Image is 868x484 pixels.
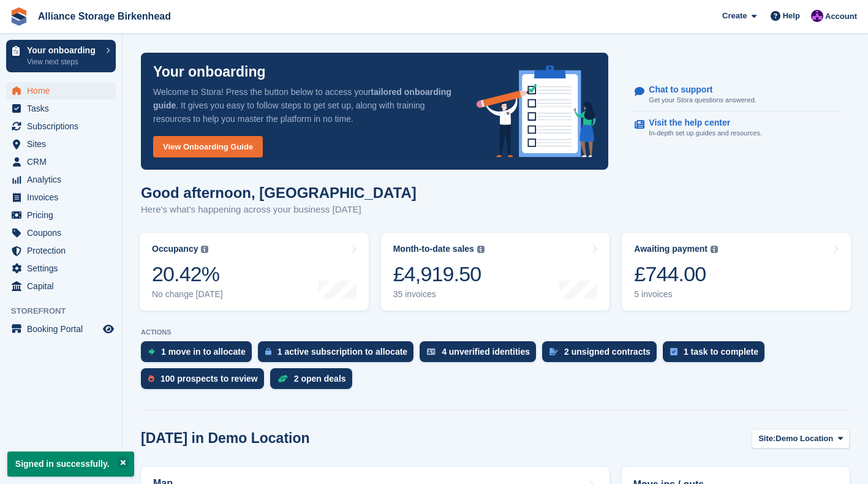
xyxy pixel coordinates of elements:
p: ACTIONS [141,328,850,336]
a: Visit the help center In-depth set up guides and resources. [635,112,838,145]
span: Tasks [27,100,100,117]
img: Romilly Norton [811,10,823,22]
div: 1 task to complete [684,347,758,357]
span: Subscriptions [27,118,100,135]
a: 2 unsigned contracts [542,341,663,368]
img: contract_signature_icon-13c848040528278c33f63329250d36e43548de30e8caae1d1a13099fd9432cc5.svg [549,348,558,355]
span: Booking Portal [27,320,100,338]
img: task-75834270c22a3079a89374b754ae025e5fb1db73e45f91037f5363f120a921f8.svg [670,348,677,355]
div: 100 prospects to review [160,374,258,384]
h2: [DATE] in Demo Location [141,430,310,447]
img: move_ins_to_allocate_icon-fdf77a2bb77ea45bf5b3d319d69a93e2d87916cf1d5bf7949dd705db3b84f3ca.svg [148,348,155,355]
span: Settings [27,260,100,277]
a: menu [6,260,116,277]
a: 1 move in to allocate [141,341,258,368]
span: Storefront [11,305,122,317]
span: CRM [27,153,100,170]
img: stora-icon-8386f47178a22dfd0bd8f6a31ec36ba5ce8667c1dd55bd0f319d3a0aa187defe.svg [10,7,28,26]
div: No change [DATE] [152,289,223,300]
a: menu [6,278,116,295]
p: Welcome to Stora! Press the button below to access your . It gives you easy to follow steps to ge... [153,85,457,126]
a: Occupancy 20.42% No change [DATE] [140,233,369,311]
a: menu [6,135,116,153]
span: Analytics [27,171,100,188]
a: menu [6,224,116,241]
img: icon-info-grey-7440780725fd019a000dd9b08b2336e03edf1995a4989e88bcd33f0948082b44.svg [201,246,208,253]
p: Signed in successfully. [7,452,134,477]
div: 1 active subscription to allocate [277,347,407,357]
img: verify_identity-adf6edd0f0f0b5bbfe63781bf79b02c33cf7c696d77639b501bdc392416b5a36.svg [427,348,436,355]
span: Help [783,10,800,22]
a: menu [6,242,116,259]
p: In-depth set up guides and resources. [649,128,762,138]
a: 1 task to complete [663,341,771,368]
h1: Good afternoon, [GEOGRAPHIC_DATA] [141,184,417,201]
button: Site: Demo Location [752,429,850,449]
span: Demo Location [776,433,833,445]
img: icon-info-grey-7440780725fd019a000dd9b08b2336e03edf1995a4989e88bcd33f0948082b44.svg [711,246,718,253]
a: Your onboarding View next steps [6,40,116,72]
a: menu [6,189,116,206]
div: 1 move in to allocate [161,347,246,357]
span: Site: [758,433,776,445]
p: View next steps [27,56,100,67]
div: 5 invoices [634,289,718,300]
div: Month-to-date sales [393,244,474,254]
a: menu [6,118,116,135]
a: Month-to-date sales £4,919.50 35 invoices [381,233,610,311]
a: Chat to support Get your Stora questions answered. [635,78,838,112]
a: 2 open deals [270,368,358,395]
a: menu [6,320,116,338]
a: Awaiting payment £744.00 5 invoices [622,233,851,311]
div: 35 invoices [393,289,485,300]
a: menu [6,153,116,170]
span: Create [722,10,747,22]
p: Visit the help center [649,118,752,128]
div: 20.42% [152,262,223,287]
p: Get your Stora questions answered. [649,95,756,105]
a: Preview store [101,322,116,336]
span: Coupons [27,224,100,241]
p: Chat to support [649,85,746,95]
div: 4 unverified identities [442,347,530,357]
a: 1 active subscription to allocate [258,341,420,368]
div: 2 unsigned contracts [564,347,651,357]
a: menu [6,171,116,188]
div: £4,919.50 [393,262,485,287]
span: Pricing [27,206,100,224]
a: menu [6,206,116,224]
span: Sites [27,135,100,153]
div: Occupancy [152,244,198,254]
a: menu [6,100,116,117]
img: active_subscription_to_allocate_icon-d502201f5373d7db506a760aba3b589e785aa758c864c3986d89f69b8ff3... [265,347,271,355]
div: 2 open deals [294,374,346,384]
a: View Onboarding Guide [153,136,263,157]
span: Account [825,10,857,23]
a: 100 prospects to review [141,368,270,395]
a: 4 unverified identities [420,341,542,368]
p: Your onboarding [153,65,266,79]
span: Protection [27,242,100,259]
p: Your onboarding [27,46,100,55]
a: menu [6,82,116,99]
span: Invoices [27,189,100,206]
div: £744.00 [634,262,718,287]
span: Home [27,82,100,99]
a: Alliance Storage Birkenhead [33,6,176,26]
img: onboarding-info-6c161a55d2c0e0a8cae90662b2fe09162a5109e8cc188191df67fb4f79e88e88.svg [477,66,597,157]
img: deal-1b604bf984904fb50ccaf53a9ad4b4a5d6e5aea283cecdc64d6e3604feb123c2.svg [277,374,288,383]
img: prospect-51fa495bee0391a8d652442698ab0144808aea92771e9ea1ae160a38d050c398.svg [148,375,154,382]
img: icon-info-grey-7440780725fd019a000dd9b08b2336e03edf1995a4989e88bcd33f0948082b44.svg [477,246,485,253]
p: Here's what's happening across your business [DATE] [141,203,417,217]
span: Capital [27,278,100,295]
div: Awaiting payment [634,244,708,254]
